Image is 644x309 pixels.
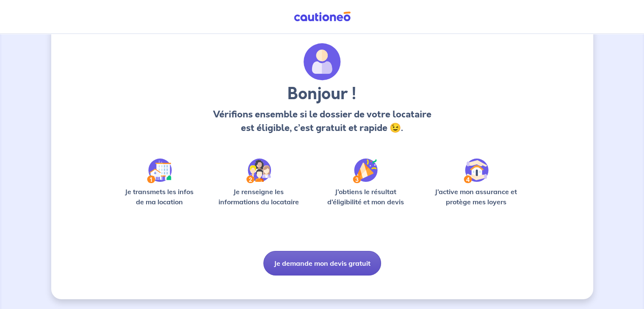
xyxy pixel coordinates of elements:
p: J’obtiens le résultat d’éligibilité et mon devis [318,187,413,207]
p: Je transmets les infos de ma location [119,187,200,207]
p: J’active mon assurance et protège mes loyers [427,187,525,207]
img: /static/f3e743aab9439237c3e2196e4328bba9/Step-3.svg [353,159,378,183]
img: /static/c0a346edaed446bb123850d2d04ad552/Step-2.svg [246,159,271,183]
img: archivate [304,43,341,81]
img: Cautioneo [290,11,354,22]
p: Vérifions ensemble si le dossier de votre locataire est éligible, c’est gratuit et rapide 😉. [210,108,434,135]
img: /static/90a569abe86eec82015bcaae536bd8e6/Step-1.svg [147,159,172,183]
p: Je renseigne les informations du locataire [213,187,304,207]
button: Je demande mon devis gratuit [263,251,381,276]
img: /static/bfff1cf634d835d9112899e6a3df1a5d/Step-4.svg [464,159,489,183]
h3: Bonjour ! [210,84,434,104]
